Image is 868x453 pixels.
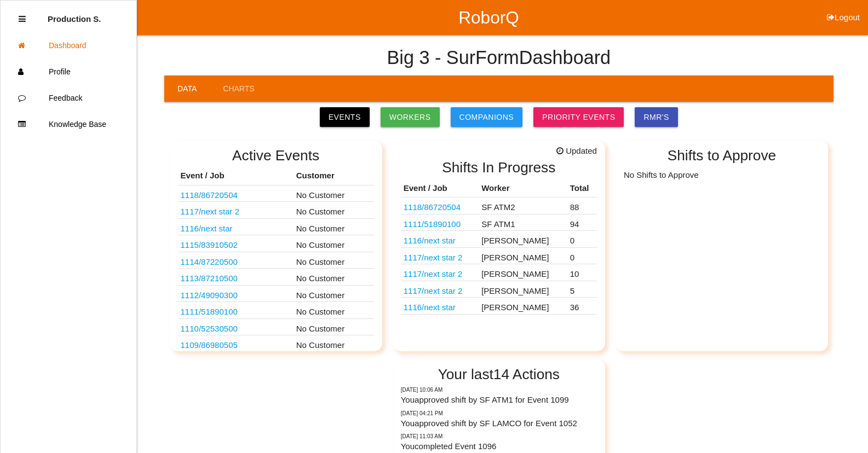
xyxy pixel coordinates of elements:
[178,167,294,185] th: Event / Job
[624,167,820,181] p: No Shifts to Approve
[401,432,597,440] p: 07/23/2025 11:03 AM
[479,198,567,214] td: SF ATM2
[181,224,233,233] a: 1116/next star
[178,318,294,335] td: HEMI COVER TIMING CHAIN VAC TRAY 0CD86761
[294,185,374,202] td: No Customer
[451,107,523,127] a: Companions
[401,440,597,453] p: You completed Event 1096
[401,394,597,406] p: You approved shift by SF ATM1 for Event 1099
[401,214,597,231] tr: 8.8/9.5 PINION GEAR TRAYS
[401,281,479,298] td: N/A
[479,179,567,198] th: Worker
[294,285,374,302] td: No Customer
[1,59,136,85] a: Profile
[294,269,374,286] td: No Customer
[178,218,294,235] td: Part No. N/A
[479,214,567,231] td: SF ATM1
[181,340,238,350] a: 1109/86980505
[556,145,597,158] span: Updated
[404,269,463,278] a: 1117/next star 2
[181,274,238,283] a: 1113/87210500
[479,247,567,264] td: [PERSON_NAME]
[404,303,456,312] a: 1116/next star
[178,202,294,219] td: Part No. N/A
[181,207,240,216] a: 1117/next star 2
[181,324,238,333] a: 1110/52530500
[404,253,463,262] a: 1117/next star 2
[401,160,597,176] h2: Shifts In Progress
[401,198,597,214] tr: STELLANTIS TORQUE CONVERTER
[181,257,238,266] a: 1114/87220500
[178,185,294,202] td: STELLANTIS TORQUE CONVERTER
[178,302,294,319] td: 8.8/9.5 PINION GEAR TRAYS
[320,107,370,127] a: Events
[567,198,597,214] td: 88
[567,281,597,298] td: 5
[294,202,374,219] td: No Customer
[635,107,677,127] a: RMR's
[164,75,210,102] a: Data
[178,235,294,252] td: D1016648R03 ATK M865 PROJECTILE TRAY
[48,6,101,24] p: Production Shifts
[181,190,238,200] a: 1118/86720504
[567,231,597,248] td: 0
[181,291,238,300] a: 1112/49090300
[178,285,294,302] td: 8.1 PINION GEAR TRAYS
[479,231,567,248] td: [PERSON_NAME]
[401,264,479,281] td: N/A
[401,214,479,231] td: 8.8/9.5 PINION GEAR TRAYS
[294,335,374,352] td: No Customer
[479,281,567,298] td: [PERSON_NAME]
[401,247,479,264] td: N/A
[401,298,479,315] td: N/A
[567,298,597,315] td: 36
[181,307,238,316] a: 1111/51890100
[567,179,597,198] th: Total
[178,148,374,164] h2: Active Events
[387,48,611,68] h4: Big 3 - SurForm Dashboard
[401,231,597,248] tr: N/A
[294,218,374,235] td: No Customer
[19,6,26,32] div: Close
[533,107,624,127] a: Priority Events
[294,235,374,252] td: No Customer
[401,386,597,394] p: 08/07/2025 10:06 AM
[1,85,136,111] a: Feedback
[294,318,374,335] td: No Customer
[567,247,597,264] td: 0
[294,302,374,319] td: No Customer
[210,75,267,102] a: Charts
[567,264,597,281] td: 10
[178,252,294,269] td: TA350 VF TRAYS
[181,240,238,249] a: 1115/83910502
[404,286,463,295] a: 1117/next star 2
[404,236,456,245] a: 1116/next star
[401,281,597,298] tr: N/A
[401,298,597,315] tr: N/A
[401,179,479,198] th: Event / Job
[294,167,374,185] th: Customer
[401,231,479,248] td: N/A
[404,202,461,212] a: 1118/86720504
[624,148,820,164] h2: Shifts to Approve
[401,247,597,264] tr: N/A
[401,367,597,382] h2: Your last 14 Actions
[404,219,461,229] a: 1111/51890100
[401,264,597,281] tr: N/A
[401,409,597,417] p: 07/24/2025 04:21 PM
[401,417,597,430] p: You approved shift by SF LAMCO for Event 1052
[294,252,374,269] td: No Customer
[178,269,294,286] td: TA349 VF TRAYS
[401,198,479,214] td: STELLANTIS TORQUE CONVERTER
[178,335,294,352] td: D1024903R1 - TMMTX ECI - CANISTER ASSY COAL
[381,107,440,127] a: Workers
[479,298,567,315] td: [PERSON_NAME]
[567,214,597,231] td: 94
[1,32,136,59] a: Dashboard
[479,264,567,281] td: [PERSON_NAME]
[1,111,136,137] a: Knowledge Base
